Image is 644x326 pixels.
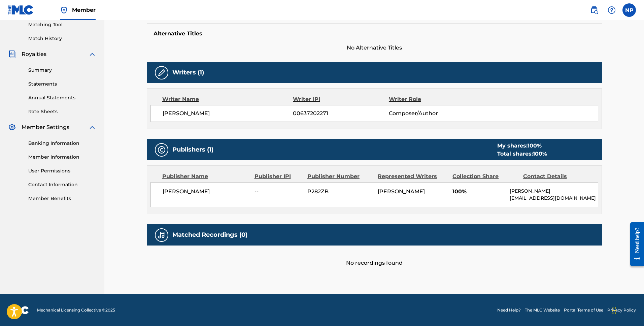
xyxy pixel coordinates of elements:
img: logo [8,306,29,314]
span: -- [255,188,302,196]
a: Summary [28,67,96,74]
a: Privacy Policy [607,307,636,313]
a: Statements [28,80,96,88]
img: Publishers [158,146,166,154]
a: Need Help? [497,307,521,313]
div: Collection Share [452,172,518,181]
div: Help [605,3,618,17]
a: Portal Terms of Use [564,307,603,313]
div: Drag [612,300,616,321]
img: expand [88,123,96,131]
div: Writer IPI [293,95,389,103]
a: Match History [28,35,96,42]
a: The MLC Website [525,307,560,313]
a: Contact Information [28,181,96,188]
a: Member Information [28,154,96,161]
div: Publisher Name [162,172,249,181]
img: Royalties [8,50,16,58]
a: Rate Sheets [28,108,96,115]
div: Writer Role [389,95,476,103]
span: P282ZB [307,188,373,196]
a: Annual Statements [28,94,96,101]
a: User Permissions [28,167,96,174]
iframe: Resource Center [625,217,644,271]
span: [PERSON_NAME] [378,188,425,195]
div: My shares: [497,142,547,150]
span: [PERSON_NAME] [163,109,293,118]
span: 00637202271 [293,109,388,118]
img: help [608,6,616,14]
div: User Menu [622,3,636,17]
span: 100 % [528,142,542,149]
a: Matching Tool [28,21,96,28]
img: MLC Logo [8,5,34,15]
a: Member Benefits [28,195,96,202]
a: Banking Information [28,140,96,147]
p: [PERSON_NAME] [510,188,598,195]
h5: Publishers (1) [172,146,213,154]
h5: Matched Recordings (0) [172,231,247,239]
div: No recordings found [147,246,602,267]
span: Royalties [22,50,46,58]
a: Public Search [587,3,601,17]
img: Member Settings [8,123,16,131]
h5: Alternative Titles [154,30,595,37]
img: Writers [158,69,166,77]
span: Member [72,6,96,14]
div: Represented Writers [378,172,447,181]
iframe: Chat Widget [610,294,644,326]
span: [PERSON_NAME] [163,188,250,196]
img: Top Rightsholder [60,6,68,14]
img: Matched Recordings [158,231,166,239]
span: 100% [452,188,505,196]
span: Composer/Author [389,109,476,118]
div: Publisher IPI [255,172,302,181]
img: search [590,6,598,14]
img: expand [88,50,96,58]
span: 100 % [533,151,547,157]
span: Mechanical Licensing Collective © 2025 [37,307,115,313]
div: Publisher Number [307,172,373,181]
div: Contact Details [523,172,588,181]
span: Member Settings [22,123,69,131]
span: No Alternative Titles [147,44,602,52]
p: [EMAIL_ADDRESS][DOMAIN_NAME] [510,195,598,202]
div: Writer Name [162,95,293,103]
h5: Writers (1) [172,69,204,76]
div: Total shares: [497,150,547,158]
